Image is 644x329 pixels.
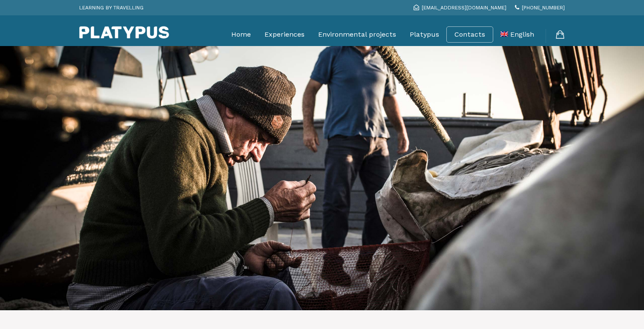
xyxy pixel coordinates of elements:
[414,5,506,11] a: [EMAIL_ADDRESS][DOMAIN_NAME]
[510,30,534,38] span: English
[522,5,565,11] span: [PHONE_NUMBER]
[318,24,396,45] a: Environmental projects
[500,24,534,45] a: English
[410,24,439,45] a: Platypus
[231,24,251,45] a: Home
[79,26,169,39] img: Platypus
[454,30,485,39] a: Contacts
[79,2,144,13] p: LEARNING BY TRAVELLING
[422,5,506,11] span: [EMAIL_ADDRESS][DOMAIN_NAME]
[515,5,565,11] a: [PHONE_NUMBER]
[264,24,305,45] a: Experiences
